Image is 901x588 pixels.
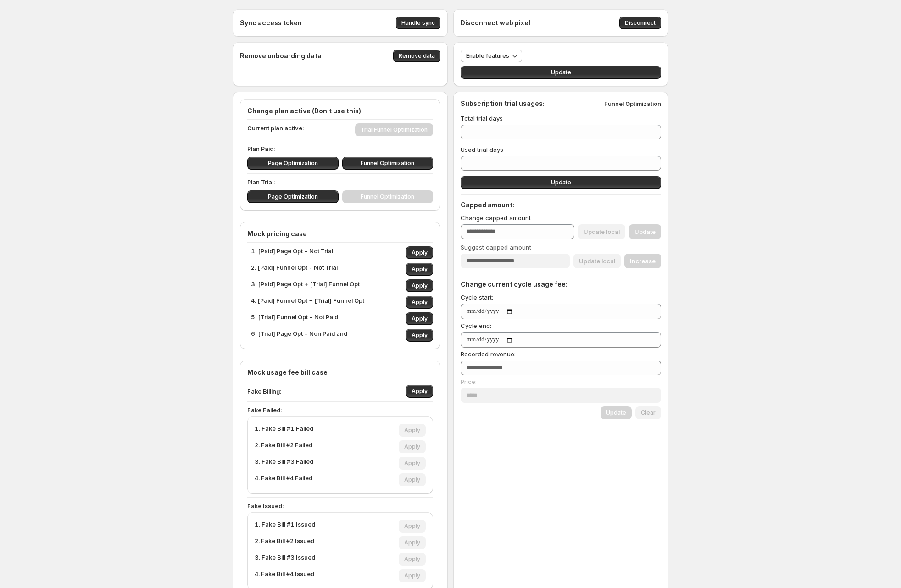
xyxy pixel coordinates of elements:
[461,214,531,222] span: Change capped amount
[461,50,522,62] button: Enable features
[255,520,315,533] p: 1. Fake Bill #1 Issued
[412,249,428,256] span: Apply
[551,69,571,76] span: Update
[247,368,433,377] h4: Mock usage fee bill case
[251,329,347,342] p: 6. [Trial] Page Opt - Non Paid and
[619,17,661,29] button: Disconnect
[406,263,433,276] button: Apply
[412,266,428,273] span: Apply
[247,178,433,187] p: Plan Trial:
[255,553,315,566] p: 3. Fake Bill #3 Issued
[247,144,433,153] p: Plan Paid:
[461,115,503,122] span: Total trial days
[406,296,433,309] button: Apply
[396,17,440,29] button: Handle sync
[551,179,571,186] span: Update
[240,18,302,28] h4: Sync access token
[255,569,314,582] p: 4. Fake Bill #4 Issued
[247,229,433,239] h4: Mock pricing case
[251,296,364,309] p: 4. [Paid] Funnel Opt + [Trial] Funnel Opt
[461,99,545,108] h4: Subscription trial usages:
[461,294,493,301] span: Cycle start:
[247,387,281,396] p: Fake Billing:
[461,350,516,358] span: Recorded revenue:
[255,457,313,470] p: 3. Fake Bill #3 Failed
[406,312,433,325] button: Apply
[461,244,531,251] span: Suggest capped amount
[255,424,313,437] p: 1. Fake Bill #1 Failed
[268,160,318,167] span: Page Optimization
[251,312,338,325] p: 5. [Trial] Funnel Opt - Not Paid
[255,440,312,453] p: 2. Fake Bill #2 Failed
[461,280,661,289] h4: Change current cycle usage fee:
[461,322,491,329] span: Cycle end:
[461,378,477,385] span: Price:
[406,329,433,342] button: Apply
[461,66,661,79] button: Update
[268,193,318,200] span: Page Optimization
[342,157,434,170] button: Funnel Optimization
[412,332,428,339] span: Apply
[247,157,339,170] button: Page Optimization
[247,106,433,116] h4: Change plan active (Don't use this)
[361,160,414,167] span: Funnel Optimization
[251,279,360,292] p: 3. [Paid] Page Opt + [Trial] Funnel Opt
[412,315,428,322] span: Apply
[255,473,312,486] p: 4. Fake Bill #4 Failed
[247,405,433,415] p: Fake Failed:
[401,19,435,27] span: Handle sync
[247,123,304,136] p: Current plan active:
[461,200,661,210] h4: Capped amount:
[625,19,656,27] span: Disconnect
[466,52,509,60] span: Enable features
[255,536,314,549] p: 2. Fake Bill #2 Issued
[461,146,503,153] span: Used trial days
[461,176,661,189] button: Update
[406,279,433,292] button: Apply
[240,51,322,61] h4: Remove onboarding data
[461,18,530,28] h4: Disconnect web pixel
[251,263,338,276] p: 2. [Paid] Funnel Opt - Not Trial
[412,388,428,395] span: Apply
[406,385,433,398] button: Apply
[251,246,333,259] p: 1. [Paid] Page Opt - Not Trial
[412,299,428,306] span: Apply
[604,99,661,108] p: Funnel Optimization
[393,50,440,62] button: Remove data
[412,282,428,289] span: Apply
[247,190,339,203] button: Page Optimization
[399,52,435,60] span: Remove data
[247,501,433,510] p: Fake Issued:
[406,246,433,259] button: Apply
